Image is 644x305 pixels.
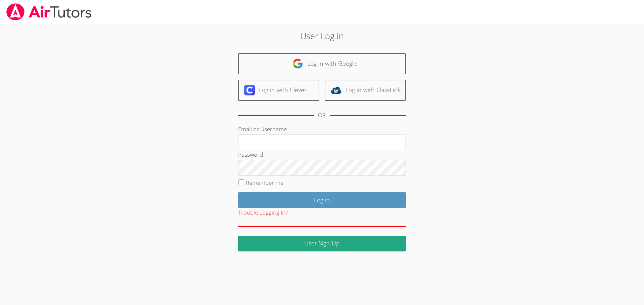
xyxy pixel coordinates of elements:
a: User Sign Up [238,236,406,251]
label: Password [238,151,263,158]
a: Log in with ClassLink [325,80,406,101]
img: clever-logo-6eab21bc6e7a338710f1a6ff85c0baf02591cd810cc4098c63d3a4b26e2feb20.svg [244,85,255,95]
a: Log in with Clever [238,80,319,101]
label: Email or Username [238,125,287,133]
label: Remember me [246,179,283,186]
button: Trouble Logging In? [238,208,288,218]
a: Log in with Google [238,53,406,74]
img: airtutors_banner-c4298cdbf04f3fff15de1276eac7730deb9818008684d7c2e4769d2f7ddbe033.png [6,3,92,20]
input: Log in [238,192,406,208]
h2: User Log in [148,29,496,42]
img: classlink-logo-d6bb404cc1216ec64c9a2012d9dc4662098be43eaf13dc465df04b49fa7ab582.svg [331,85,341,95]
img: google-logo-50288ca7cdecda66e5e0955fdab243c47b7ad437acaf1139b6f446037453330a.svg [292,58,303,69]
div: OR [318,110,326,120]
